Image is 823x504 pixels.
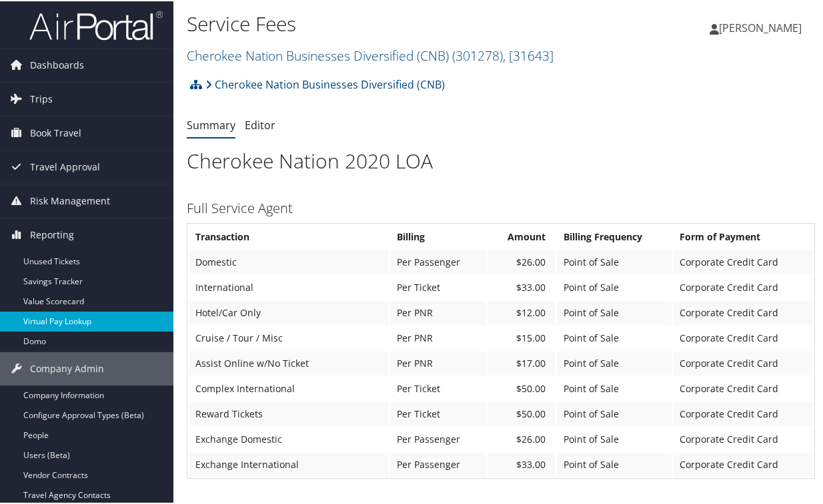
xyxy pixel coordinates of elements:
td: Corporate Credit Card [673,451,813,475]
td: $33.00 [488,274,556,298]
a: [PERSON_NAME] [710,7,815,47]
td: Point of Sale [557,300,672,324]
td: $12.00 [488,300,556,324]
td: Point of Sale [557,451,672,475]
td: $50.00 [488,401,556,425]
th: Amount [488,224,556,248]
span: Dashboards [30,47,84,81]
td: $50.00 [488,376,556,399]
th: Billing Frequency [557,224,672,248]
td: Per Passenger [390,249,486,273]
td: Corporate Credit Card [673,300,813,324]
th: Billing [390,224,486,248]
td: Per Ticket [390,274,486,298]
span: [PERSON_NAME] [719,19,802,34]
img: airportal-logo.png [29,9,163,40]
td: Hotel/Car Only [189,300,389,324]
span: , [ 31643 ] [503,45,554,63]
td: Point of Sale [557,274,672,298]
td: Point of Sale [557,426,672,450]
td: Per PNR [390,350,486,374]
td: Exchange Domestic [189,426,389,450]
td: Point of Sale [557,401,672,425]
td: Point of Sale [557,350,672,374]
td: Exchange International [189,451,389,475]
td: Per Passenger [390,451,486,475]
td: Cruise / Tour / Misc [189,325,389,349]
td: Complex International [189,376,389,399]
td: Corporate Credit Card [673,274,813,298]
a: Summary [187,117,235,131]
td: Corporate Credit Card [673,350,813,374]
span: Travel Approval [30,149,100,182]
th: Transaction [189,224,389,248]
td: Domestic [189,249,389,273]
td: Per Ticket [390,376,486,399]
td: Per PNR [390,325,486,349]
span: Risk Management [30,183,110,216]
th: Form of Payment [673,224,813,248]
h3: Full Service Agent [187,198,815,216]
td: $33.00 [488,451,556,475]
td: Corporate Credit Card [673,325,813,349]
td: $26.00 [488,249,556,273]
td: Per PNR [390,300,486,324]
a: Cherokee Nation Businesses Diversified (CNB) [205,70,445,97]
td: Assist Online w/No Ticket [189,350,389,374]
a: Cherokee Nation Businesses Diversified (CNB) [187,45,554,63]
td: $26.00 [488,426,556,450]
td: $17.00 [488,350,556,374]
td: Point of Sale [557,325,672,349]
h1: Service Fees [187,9,606,37]
span: Reporting [30,217,74,250]
span: Company Admin [30,351,104,384]
td: Corporate Credit Card [673,249,813,273]
span: ( 301278 ) [452,45,503,63]
h1: Cherokee Nation 2020 LOA [187,146,815,174]
td: Reward Tickets [189,401,389,425]
td: Per Passenger [390,426,486,450]
td: Point of Sale [557,376,672,399]
td: $15.00 [488,325,556,349]
td: International [189,274,389,298]
td: Point of Sale [557,249,672,273]
span: Trips [30,81,53,115]
td: Corporate Credit Card [673,376,813,399]
td: Corporate Credit Card [673,426,813,450]
td: Corporate Credit Card [673,401,813,425]
span: Book Travel [30,115,81,148]
td: Per Ticket [390,401,486,425]
a: Editor [245,117,275,131]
